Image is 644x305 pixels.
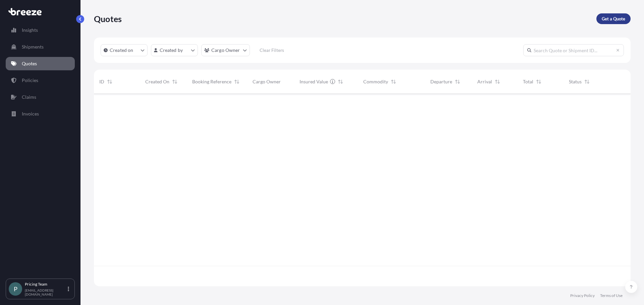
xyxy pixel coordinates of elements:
[596,13,631,24] a: Get a Quote
[25,282,66,287] p: Pricing Team
[583,78,591,86] button: Sort
[22,44,44,50] p: Shipments
[25,288,66,296] p: [EMAIL_ADDRESS][DOMAIN_NAME]
[201,44,250,56] button: cargoOwner Filter options
[233,78,241,86] button: Sort
[151,44,198,56] button: createdBy Filter options
[101,44,148,56] button: createdOn Filter options
[523,78,533,85] span: Total
[6,107,75,121] a: Invoices
[14,286,17,292] span: P
[336,78,344,86] button: Sort
[6,90,75,104] a: Claims
[453,78,462,86] button: Sort
[99,78,104,85] span: ID
[569,78,582,85] span: Status
[570,293,595,298] a: Privacy Policy
[6,57,75,70] a: Quotes
[160,47,183,54] p: Created by
[253,78,281,85] span: Cargo Owner
[22,110,39,117] p: Invoices
[6,23,75,37] a: Insights
[260,47,284,54] p: Clear Filters
[22,27,38,33] p: Insights
[171,78,179,86] button: Sort
[22,94,36,100] p: Claims
[430,78,452,85] span: Departure
[602,15,625,22] p: Get a Quote
[389,78,397,86] button: Sort
[192,78,231,85] span: Booking Reference
[110,47,133,54] p: Created on
[145,78,169,85] span: Created On
[211,47,240,54] p: Cargo Owner
[6,40,75,54] a: Shipments
[523,44,624,56] input: Search Quote or Shipment ID...
[106,78,114,86] button: Sort
[253,45,291,56] button: Clear Filters
[22,77,38,84] p: Policies
[94,13,122,24] p: Quotes
[22,60,37,67] p: Quotes
[600,293,623,298] a: Terms of Use
[493,78,501,86] button: Sort
[300,78,328,85] span: Insured Value
[363,78,388,85] span: Commodity
[535,78,543,86] button: Sort
[6,74,75,87] a: Policies
[477,78,492,85] span: Arrival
